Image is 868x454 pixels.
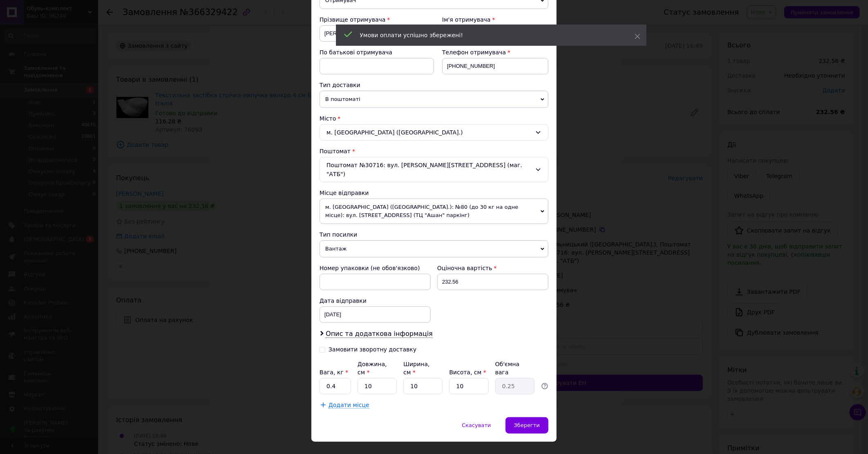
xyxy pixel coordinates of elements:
span: По батькові отримувача [320,49,392,56]
div: Місто [320,114,548,123]
span: Скасувати [462,422,491,428]
div: Поштомат [320,147,548,155]
span: Вантаж [320,240,548,257]
span: Опис та додаткова інформація [326,330,433,338]
label: Довжина, см [358,361,387,376]
span: Місце відправки [320,190,369,196]
div: Умови оплати успішно збережені! [360,31,614,39]
div: Оціночна вартість [437,264,548,272]
span: м. [GEOGRAPHIC_DATA] ([GEOGRAPHIC_DATA].): №80 (до 30 кг на одне місце): вул. [STREET_ADDRESS] (Т... [320,199,548,224]
span: Тип доставки [320,82,360,88]
div: Дата відправки [320,297,431,305]
label: Вага, кг [320,369,348,376]
label: Висота, см [449,369,486,376]
div: Поштомат №30716: вул. [PERSON_NAME][STREET_ADDRESS] (маг. "АТБ") [320,157,548,182]
span: Телефон отримувача [442,49,506,56]
div: Об'ємна вага [495,360,535,376]
span: Прізвище отримувача [320,16,386,23]
div: Замовити зворотну доставку [329,346,416,353]
span: Додати місце [329,402,369,409]
input: +380 [442,58,548,74]
span: Ім'я отримувача [442,16,491,23]
span: Тип посилки [320,231,357,238]
div: Номер упаковки (не обов'язково) [320,264,431,272]
span: Зберегти [514,422,540,428]
span: В поштоматі [320,91,548,108]
div: м. [GEOGRAPHIC_DATA] ([GEOGRAPHIC_DATA].) [320,124,548,141]
label: Ширина, см [403,361,430,376]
